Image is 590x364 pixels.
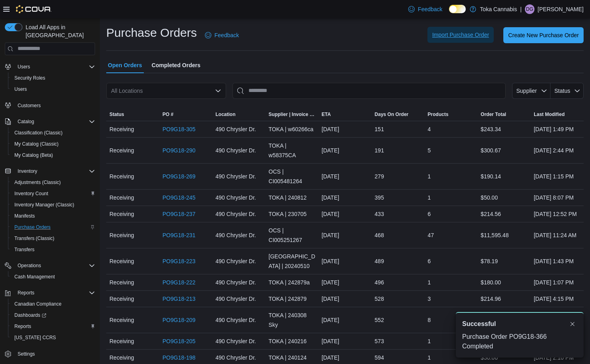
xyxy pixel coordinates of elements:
span: 1 [428,353,431,362]
div: [DATE] 8:07 PM [530,190,584,206]
span: Supplier [516,88,537,94]
a: Reports [11,322,34,331]
span: Location [216,111,236,118]
div: Purchase Order PO9G18-366 Completed [462,332,577,351]
button: Import Purchase Order [427,27,494,43]
button: Supplier [512,83,550,99]
div: OCS | CI005481264 [265,164,318,189]
span: Receiving [109,124,134,134]
a: Canadian Compliance [11,299,65,309]
span: Receiving [109,278,134,287]
div: [DATE] [318,168,371,184]
button: My Catalog (Classic) [8,138,98,150]
span: Days On Order [375,111,409,118]
span: Products [428,111,449,118]
span: Reports [14,323,31,330]
span: Receiving [109,294,134,304]
div: [DATE] [318,333,371,349]
div: [DATE] [318,312,371,328]
div: TOKA | 240308 Sky [265,307,318,333]
a: Manifests [11,211,38,221]
span: 490 Chrysler Dr. [216,124,256,134]
img: Cova [16,5,52,13]
span: Feedback [215,31,239,39]
span: Catalog [18,118,34,125]
span: Washington CCRS [11,333,95,342]
span: 490 Chrysler Dr. [216,193,256,202]
span: 490 Chrysler Dr. [216,172,256,181]
span: DG [526,4,533,14]
span: 1 [428,278,431,287]
button: [US_STATE] CCRS [8,332,98,343]
a: PO9G18-231 [163,230,196,240]
a: Customers [14,101,44,110]
div: $214.56 [477,206,530,222]
span: Dashboards [14,312,46,318]
a: [US_STATE] CCRS [11,333,59,342]
span: Load All Apps in [GEOGRAPHIC_DATA] [22,23,95,39]
button: Inventory [2,166,98,177]
button: Users [8,84,98,95]
a: Feedback [202,27,242,43]
a: Inventory Manager (Classic) [11,200,77,210]
div: [DATE] 1:15 PM [530,168,584,184]
span: Supplier | Invoice Number [268,111,315,118]
span: Users [14,86,27,92]
span: 489 [375,256,384,266]
div: [DATE] [318,190,371,206]
input: This is a search bar. After typing your query, hit enter to filter the results lower in the page. [232,83,506,99]
button: Order Total [477,108,530,121]
button: Dismiss toast [568,319,577,329]
span: Order Total [481,111,506,118]
span: Settings [18,351,35,357]
button: Catalog [14,117,37,126]
span: [US_STATE] CCRS [14,334,56,341]
button: Days On Order [371,108,425,121]
span: Inventory Manager (Classic) [14,202,74,208]
div: TOKA | 242879a [265,274,318,290]
div: TOKA | 240216 [265,333,318,349]
span: Transfers (Classic) [11,234,95,243]
div: [DATE] [318,274,371,290]
h1: Purchase Orders [106,25,197,41]
span: My Catalog (Classic) [11,139,95,149]
div: Dixon Goering [525,4,534,14]
a: My Catalog (Classic) [11,139,62,149]
a: Inventory Count [11,189,52,198]
input: Dark Mode [449,5,466,13]
span: 490 Chrysler Dr. [216,315,256,325]
a: PO9G18-205 [163,336,196,346]
div: [DATE] 1:49 PM [530,121,584,137]
a: PO9G18-237 [163,209,196,219]
span: Receiving [109,193,134,202]
button: Transfers (Classic) [8,233,98,244]
button: Transfers [8,244,98,255]
span: 490 Chrysler Dr. [216,146,256,155]
button: Reports [14,288,38,298]
span: 528 [375,294,384,304]
div: [DATE] [318,142,371,158]
span: Receiving [109,146,134,155]
span: 490 Chrysler Dr. [216,209,256,219]
span: 594 [375,353,384,362]
span: Inventory Count [14,190,48,197]
span: ETA [322,111,331,118]
button: Supplier | Invoice Number [265,108,318,121]
button: Products [425,108,478,121]
span: 151 [375,124,384,134]
button: Users [2,61,98,72]
span: 490 Chrysler Dr. [216,294,256,304]
span: Receiving [109,353,134,362]
span: My Catalog (Beta) [14,152,53,158]
button: My Catalog (Beta) [8,150,98,161]
span: 433 [375,209,384,219]
span: 552 [375,315,384,325]
span: Feedback [418,5,442,13]
button: Last Modified [530,108,584,121]
span: My Catalog (Beta) [11,150,95,160]
a: Transfers (Classic) [11,234,58,243]
button: Location [213,108,266,121]
div: TOKA | 230705 [265,206,318,222]
a: Transfers [11,245,38,254]
span: Purchase Orders [14,224,51,230]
